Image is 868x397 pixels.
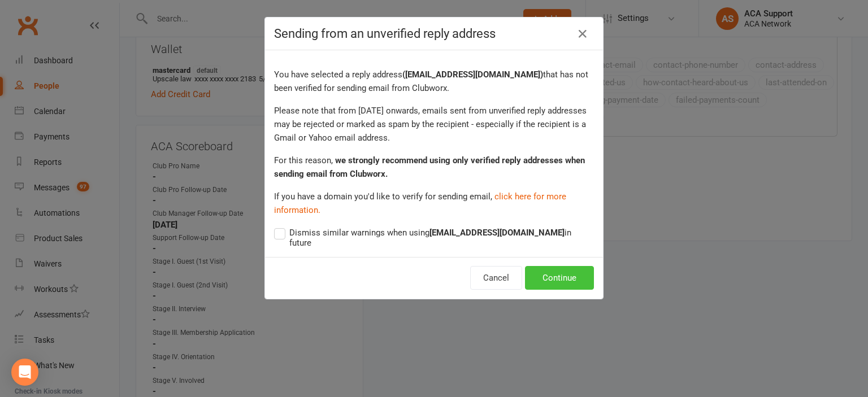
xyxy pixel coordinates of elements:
h4: Sending from an unverified reply address [274,27,594,41]
button: Cancel [470,266,522,290]
p: If you have a domain you'd like to verify for sending email, [274,190,594,217]
strong: ( [EMAIL_ADDRESS][DOMAIN_NAME] ) [402,69,543,80]
strong: we strongly recommend using only verified reply addresses when sending email from Clubworx. [274,155,585,179]
div: Open Intercom Messenger [11,359,38,386]
a: Close [574,25,592,43]
p: For this reason, [274,154,594,181]
strong: [EMAIL_ADDRESS][DOMAIN_NAME] [429,228,565,238]
button: Continue [525,266,594,290]
p: Please note that from [DATE] onwards, emails sent from unverified reply addresses may be rejected... [274,104,594,145]
span: Dismiss similar warnings when using in future [289,226,594,248]
p: You have selected a reply address that has not been verified for sending email from Clubworx. [274,68,594,95]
